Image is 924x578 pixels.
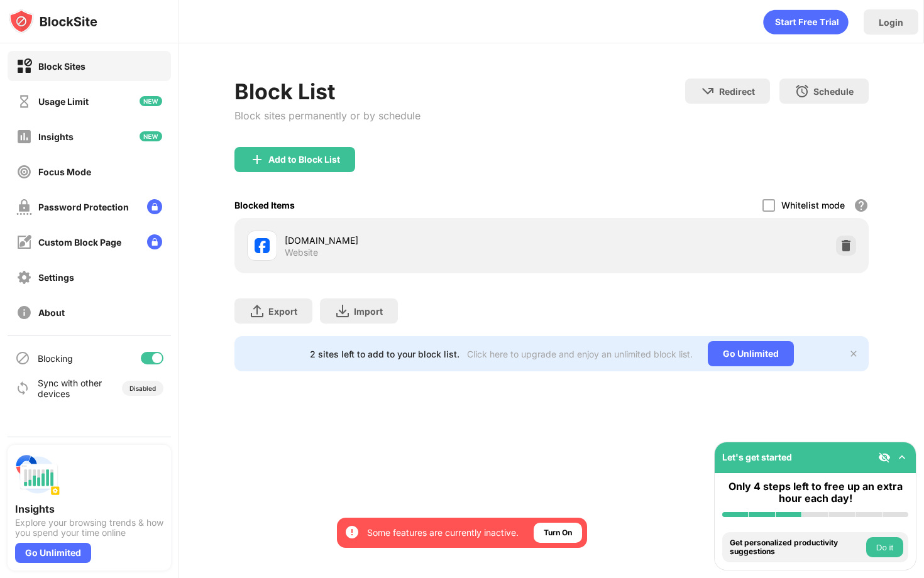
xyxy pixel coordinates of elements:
[140,131,162,141] img: new-icon.svg
[16,270,32,285] img: settings-off.svg
[285,234,551,247] div: [DOMAIN_NAME]
[38,202,129,212] div: Password Protection
[16,234,32,250] img: customize-block-page-off.svg
[16,94,32,109] img: time-usage-off.svg
[15,518,163,538] div: Explore your browsing trends & how you spend your time online
[467,349,693,359] div: Click here to upgrade and enjoy an unlimited block list.
[730,538,863,557] div: Get personalized productivity suggestions
[234,200,295,210] div: Blocked Items
[147,234,162,249] img: lock-menu.svg
[38,307,65,318] div: About
[285,247,318,258] div: Website
[16,305,32,320] img: about-off.svg
[147,199,162,214] img: lock-menu.svg
[140,96,162,106] img: new-icon.svg
[16,58,32,74] img: block-on.svg
[38,272,74,283] div: Settings
[310,349,459,359] div: 2 sites left to add to your block list.
[234,109,421,122] div: Block sites permanently or by schedule
[234,79,421,104] div: Block List
[15,543,91,563] div: Go Unlimited
[367,526,519,539] div: Some features are currently inactive.
[849,349,859,359] img: x-button.svg
[866,537,903,557] button: Do it
[38,61,85,72] div: Block Sites
[268,306,297,317] div: Export
[38,166,91,177] div: Focus Mode
[38,237,121,248] div: Custom Block Page
[255,238,270,253] img: favicons
[38,131,74,142] div: Insights
[129,384,156,392] div: Disabled
[708,341,794,366] div: Go Unlimited
[15,452,60,498] img: push-insights.svg
[9,9,97,34] img: logo-blocksite.svg
[38,378,102,399] div: Sync with other devices
[268,155,340,165] div: Add to Block List
[16,164,32,180] img: focus-off.svg
[722,481,908,504] div: Only 4 steps left to free up an extra hour each day!
[763,9,849,35] div: animation
[15,351,30,366] img: blocking-icon.svg
[15,381,30,396] img: sync-icon.svg
[878,451,891,464] img: eye-not-visible.svg
[38,353,73,364] div: Blocking
[354,306,383,317] div: Import
[344,525,360,540] img: error-circle-white.svg
[15,503,163,515] div: Insights
[781,200,845,210] div: Whitelist mode
[722,452,792,462] div: Let's get started
[813,86,854,97] div: Schedule
[16,199,32,215] img: password-protection-off.svg
[896,451,908,464] img: omni-setup-toggle.svg
[719,86,755,97] div: Redirect
[544,526,572,539] div: Turn On
[879,17,903,28] div: Login
[16,129,32,144] img: insights-off.svg
[38,96,89,107] div: Usage Limit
